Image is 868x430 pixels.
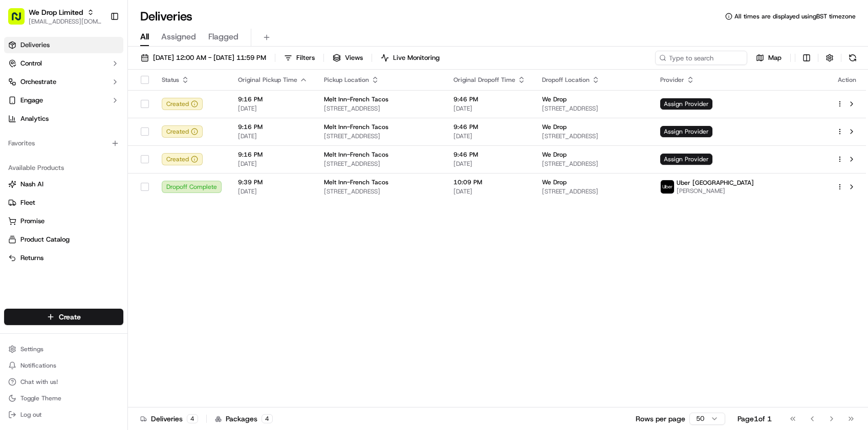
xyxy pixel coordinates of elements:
[542,187,644,196] span: [STREET_ADDRESS]
[162,76,179,84] span: Status
[161,31,196,43] span: Assigned
[393,53,440,62] span: Live Monitoring
[4,37,123,53] a: Deliveries
[453,104,526,113] span: [DATE]
[162,153,203,165] button: Created
[660,126,712,137] span: Assign Provider
[453,187,526,196] span: [DATE]
[4,195,123,211] button: Fleet
[238,104,308,113] span: [DATE]
[453,150,526,159] span: 9:46 PM
[324,178,388,186] span: Melt Inn-French Tacos
[20,217,45,226] span: Promise
[20,59,42,68] span: Control
[162,98,203,110] button: Created
[140,31,149,43] span: All
[238,76,297,84] span: Original Pickup Time
[279,51,319,65] button: Filters
[8,253,119,263] a: Returns
[20,198,35,207] span: Fleet
[542,150,567,159] span: We Drop
[4,111,123,127] a: Analytics
[677,179,754,187] span: Uber [GEOGRAPHIC_DATA]
[238,150,308,159] span: 9:16 PM
[324,150,388,159] span: Melt Inn-French Tacos
[4,92,123,109] button: Engage
[542,132,644,140] span: [STREET_ADDRESS]
[324,123,388,131] span: Melt Inn-French Tacos
[660,76,684,84] span: Provider
[542,123,567,131] span: We Drop
[324,187,437,196] span: [STREET_ADDRESS]
[238,160,308,168] span: [DATE]
[215,414,273,424] div: Packages
[453,123,526,131] span: 9:46 PM
[8,217,119,226] a: Promise
[324,95,388,103] span: Melt Inn-French Tacos
[140,414,198,424] div: Deliveries
[20,40,50,50] span: Deliveries
[4,74,123,90] button: Orchestrate
[453,95,526,103] span: 9:46 PM
[751,51,786,65] button: Map
[768,53,782,62] span: Map
[4,250,123,266] button: Returns
[660,154,712,165] span: Assign Provider
[737,414,772,424] div: Page 1 of 1
[324,104,437,113] span: [STREET_ADDRESS]
[4,407,123,422] button: Log out
[453,178,526,186] span: 10:09 PM
[542,104,644,113] span: [STREET_ADDRESS]
[4,231,123,248] button: Product Catalog
[345,53,363,62] span: Views
[187,414,198,423] div: 4
[153,53,266,62] span: [DATE] 12:00 AM - [DATE] 11:59 PM
[20,180,44,189] span: Nash AI
[324,132,437,140] span: [STREET_ADDRESS]
[29,7,83,17] button: We Drop Limited
[453,76,515,84] span: Original Dropoff Time
[324,160,437,168] span: [STREET_ADDRESS]
[238,178,308,186] span: 9:39 PM
[29,17,102,26] button: [EMAIL_ADDRESS][DOMAIN_NAME]
[8,198,119,207] a: Fleet
[4,358,123,373] button: Notifications
[162,125,203,138] button: Created
[660,98,712,110] span: Assign Provider
[208,31,238,43] span: Flagged
[20,394,61,402] span: Toggle Theme
[59,312,81,322] span: Create
[677,187,754,195] span: [PERSON_NAME]
[136,51,271,65] button: [DATE] 12:00 AM - [DATE] 11:59 PM
[4,160,123,176] div: Available Products
[4,375,123,389] button: Chat with us!
[734,12,856,20] span: All times are displayed using BST timezone
[262,414,273,423] div: 4
[20,411,41,419] span: Log out
[4,391,123,405] button: Toggle Theme
[20,253,44,263] span: Returns
[542,160,644,168] span: [STREET_ADDRESS]
[542,76,590,84] span: Dropoff Location
[636,414,685,424] p: Rows per page
[4,4,106,29] button: We Drop Limited[EMAIL_ADDRESS][DOMAIN_NAME]
[4,342,123,356] button: Settings
[20,361,56,370] span: Notifications
[238,123,308,131] span: 9:16 PM
[8,235,119,244] a: Product Catalog
[453,132,526,140] span: [DATE]
[238,187,308,196] span: [DATE]
[4,176,123,192] button: Nash AI
[20,77,56,87] span: Orchestrate
[20,345,44,353] span: Settings
[324,76,369,84] span: Pickup Location
[4,55,123,72] button: Control
[20,114,49,123] span: Analytics
[4,135,123,152] div: Favorites
[238,132,308,140] span: [DATE]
